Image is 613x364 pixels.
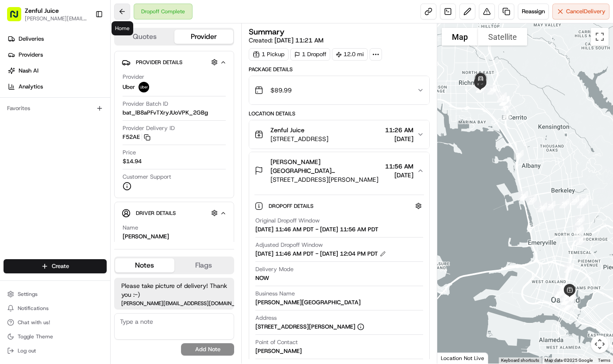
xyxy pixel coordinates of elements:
[25,15,88,22] button: [PERSON_NAME][EMAIL_ADDRESS][DOMAIN_NAME]
[385,162,413,171] span: 11:56 AM
[80,137,98,144] span: [DATE]
[440,352,469,364] a: Open this area in Google Maps (opens a new window)
[88,219,107,226] span: Pylon
[121,301,251,306] span: [PERSON_NAME][EMAIL_ADDRESS][DOMAIN_NAME]
[123,157,142,165] span: $14.94
[270,134,328,143] span: [STREET_ADDRESS]
[478,28,527,46] button: Show satellite imagery
[9,35,161,50] p: Welcome 👋
[122,206,227,220] button: Driver Details
[524,192,540,208] div: 27
[270,175,382,184] span: [STREET_ADDRESS][PERSON_NAME]
[18,198,68,207] span: Knowledge Base
[27,161,72,168] span: [PERSON_NAME]
[249,66,430,73] div: Package Details
[572,232,589,249] div: 17
[515,188,532,204] div: 28
[73,161,77,168] span: •
[249,152,429,189] button: [PERSON_NAME][GEOGRAPHIC_DATA] [PERSON_NAME][STREET_ADDRESS][PERSON_NAME]11:56 AM[DATE]
[249,48,289,61] div: 1 Pickup
[123,149,136,157] span: Price
[19,83,43,91] span: Analytics
[566,192,583,209] div: 23
[9,199,16,206] div: 📗
[497,108,514,125] div: 30
[150,87,161,98] button: Start new chat
[18,319,50,326] span: Chat with us!
[62,219,107,226] a: Powered byPylon
[84,198,142,207] span: API Documentation
[255,217,320,225] span: Original Dropoff Window
[4,101,107,115] div: Favorites
[139,82,149,92] img: uber-new-logo.jpeg
[255,338,298,346] span: Point of Contact
[385,171,413,180] span: [DATE]
[496,92,513,109] div: 36
[4,48,110,62] a: Providers
[255,299,361,307] div: [PERSON_NAME][GEOGRAPHIC_DATA]
[23,57,146,66] input: Clear
[544,358,593,363] span: Map data ©2025 Google
[25,6,59,15] span: Zenful Juice
[136,210,176,217] span: Driver Details
[4,288,107,300] button: Settings
[255,265,293,273] span: Delivery Mode
[484,81,501,98] div: 38
[573,195,590,212] div: 21
[270,157,382,175] span: [PERSON_NAME][GEOGRAPHIC_DATA] [PERSON_NAME]
[9,153,23,167] img: Angelique Valdez
[52,262,69,270] span: Create
[255,290,295,298] span: Business Name
[255,274,269,282] div: NOW
[542,197,559,214] div: 25
[493,89,510,106] div: 37
[556,195,573,212] div: 24
[18,333,53,340] span: Toggle Theme
[501,357,539,364] button: Keyboard shortcuts
[9,9,27,27] img: Nash
[18,291,38,298] span: Settings
[558,292,574,309] div: 12
[123,173,171,181] span: Customer Support
[522,8,545,15] span: Reassign
[255,250,386,258] div: [DATE] 11:46 AM PDT - [DATE] 12:04 PM PDT
[269,203,315,210] span: Dropoff Details
[123,124,175,132] span: Provider Delivery ID
[9,129,23,143] img: Klarizel Pensader
[122,55,227,69] button: Provider Details
[591,28,609,46] button: Toggle fullscreen view
[9,115,59,122] div: Past conversations
[19,84,35,100] img: 1724597045416-56b7ee45-8013-43a0-a6f9-03cb97ddad50
[19,51,43,59] span: Providers
[19,67,39,75] span: Nash AI
[510,146,527,163] div: 29
[112,21,133,35] div: Home
[4,302,107,314] button: Notifications
[137,113,161,124] button: See all
[249,28,285,36] h3: Summary
[570,221,587,238] div: 19
[123,224,138,232] span: Name
[274,36,324,44] span: [DATE] 11:21 AM
[255,323,364,331] div: [STREET_ADDRESS][PERSON_NAME]
[121,281,227,299] span: Please take picture of delivery! Thank you :-)
[558,298,574,314] div: 8
[332,48,368,61] div: 12.0 mi
[9,84,25,100] img: 1736555255976-a54dd68f-1ca7-489b-9aae-adbdc363a1c4
[518,4,549,19] button: Reassign
[174,30,234,44] button: Provider
[123,100,168,108] span: Provider Batch ID
[561,260,578,276] div: 16
[115,30,174,44] button: Quotes
[385,134,413,143] span: [DATE]
[40,93,122,100] div: We're available if you need us!
[249,110,430,117] div: Location Details
[442,28,478,46] button: Show street map
[4,316,107,329] button: Chat with us!
[123,83,135,91] span: Uber
[556,288,573,305] div: 14
[270,86,292,95] span: $89.99
[385,126,413,134] span: 11:26 AM
[18,138,25,145] img: 1736555255976-a54dd68f-1ca7-489b-9aae-adbdc363a1c4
